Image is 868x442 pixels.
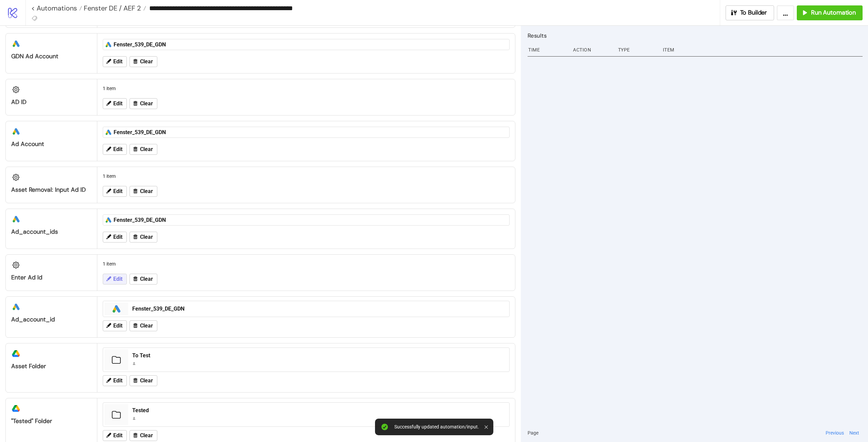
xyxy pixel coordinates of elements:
[113,378,122,384] span: Edit
[140,323,153,329] span: Clear
[130,430,157,441] button: Clear
[130,274,157,285] button: Clear
[777,5,794,20] button: ...
[103,186,127,197] button: Edit
[130,232,157,243] button: Clear
[797,5,863,20] button: Run Automation
[114,216,311,224] div: Fenster_539_DE_GDN
[617,43,657,56] div: Type
[113,59,122,65] span: Edit
[824,429,846,437] button: Previous
[740,9,767,17] span: To Builder
[82,4,141,13] span: Fenster DE / AEF 2
[528,31,863,40] h2: Results
[114,41,311,48] div: Fenster_539_DE_GDN
[103,56,127,67] button: Edit
[113,101,122,107] span: Edit
[662,43,863,56] div: Item
[103,144,127,155] button: Edit
[11,228,92,236] div: ad_account_ids
[113,433,122,439] span: Edit
[130,186,157,197] button: Clear
[100,257,512,270] div: 1 item
[130,98,157,109] button: Clear
[100,82,512,95] div: 1 item
[103,98,127,109] button: Edit
[132,407,505,414] div: Tested
[114,129,311,136] div: Fenster_539_DE_GDN
[140,146,153,152] span: Clear
[811,9,856,17] span: Run Automation
[11,98,92,106] div: AD ID
[140,59,153,65] span: Clear
[140,234,153,240] span: Clear
[31,5,82,12] a: < Automations
[130,56,157,67] button: Clear
[82,5,146,12] a: Fenster DE / AEF 2
[528,429,538,437] span: Page
[113,323,122,329] span: Edit
[140,276,153,282] span: Clear
[394,424,479,430] div: Successfully updated automation/input.
[103,232,127,243] button: Edit
[113,276,122,282] span: Edit
[726,5,774,20] button: To Builder
[11,362,92,370] div: Asset Folder
[103,320,127,331] button: Edit
[140,101,153,107] span: Clear
[11,316,92,323] div: ad_account_id
[113,188,122,194] span: Edit
[130,320,157,331] button: Clear
[572,43,612,56] div: Action
[132,352,505,359] div: To Test
[11,52,92,60] div: GDN Ad Account
[140,378,153,384] span: Clear
[140,188,153,194] span: Clear
[113,234,122,240] span: Edit
[132,305,505,313] div: Fenster_539_DE_GDN
[130,144,157,155] button: Clear
[11,274,92,281] div: Enter Ad Id
[11,140,92,148] div: Ad Account
[103,430,127,441] button: Edit
[528,43,568,56] div: Time
[103,375,127,386] button: Edit
[113,146,122,152] span: Edit
[140,433,153,439] span: Clear
[100,170,512,183] div: 1 item
[130,375,157,386] button: Clear
[11,186,92,194] div: Asset Removal: Input Ad ID
[11,417,92,425] div: "Tested" Folder
[103,274,127,285] button: Edit
[847,429,861,437] button: Next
